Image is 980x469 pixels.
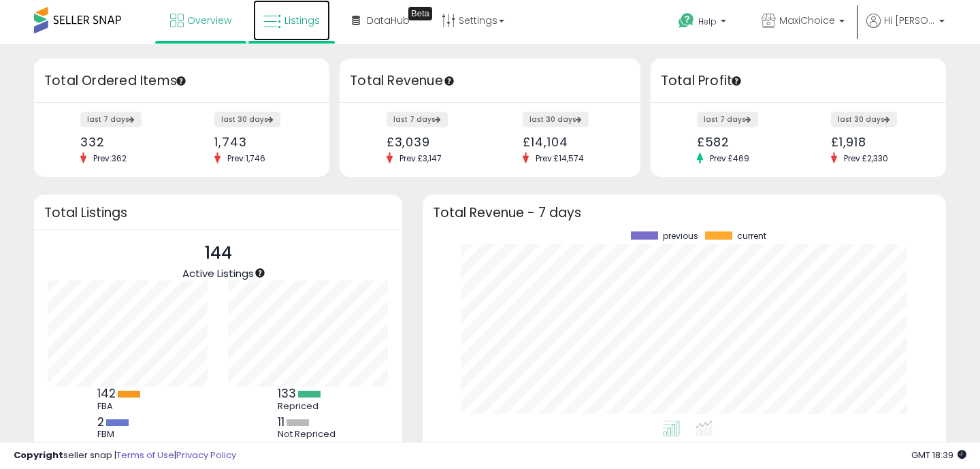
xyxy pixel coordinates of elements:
div: £14,104 [523,135,616,149]
label: last 7 days [697,112,758,127]
a: Terms of Use [116,449,174,462]
b: 133 [278,385,296,402]
div: Tooltip anchor [443,75,455,87]
label: last 7 days [387,112,448,127]
span: Listings [284,14,320,27]
label: last 30 days [831,112,897,127]
span: Prev: 362 [86,152,133,164]
div: Tooltip anchor [175,75,187,87]
b: 2 [97,414,104,430]
a: Privacy Policy [176,449,236,462]
label: last 30 days [214,112,280,127]
span: Prev: £14,574 [529,152,591,164]
span: Prev: £3,147 [393,152,448,164]
h3: Total Revenue - 7 days [433,208,936,218]
span: Prev: £2,330 [837,152,895,164]
strong: Copyright [14,449,63,462]
div: £3,039 [387,135,480,149]
b: 11 [278,414,284,430]
h3: Total Revenue [350,71,630,91]
h3: Total Ordered Items [44,71,319,91]
span: Active Listings [182,266,254,280]
span: 2025-08-15 18:39 GMT [911,449,966,462]
label: last 7 days [80,112,142,127]
label: last 30 days [523,112,589,127]
div: Tooltip anchor [730,75,742,87]
span: Overview [187,14,231,27]
h3: Total Profit [661,71,936,91]
span: Prev: £469 [703,152,756,164]
div: Tooltip anchor [254,267,266,279]
div: Tooltip anchor [408,7,432,20]
span: DataHub [367,14,410,27]
p: 144 [182,240,254,266]
i: Get Help [678,12,695,29]
div: FBM [97,429,159,440]
div: 1,743 [214,135,306,149]
div: £1,918 [831,135,922,149]
div: seller snap | | [14,449,236,462]
b: 142 [97,385,116,402]
span: Help [698,16,717,27]
a: Hi [PERSON_NAME] [866,14,945,44]
span: current [737,231,766,241]
span: Prev: 1,746 [220,152,272,164]
div: FBA [97,401,159,412]
span: Hi [PERSON_NAME] [884,14,935,27]
div: Not Repriced [278,429,339,440]
span: previous [663,231,698,241]
h3: Total Listings [44,208,392,218]
div: £582 [697,135,788,149]
div: Repriced [278,401,339,412]
div: 332 [80,135,171,149]
span: MaxiChoice [779,14,835,27]
a: Help [668,2,740,44]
